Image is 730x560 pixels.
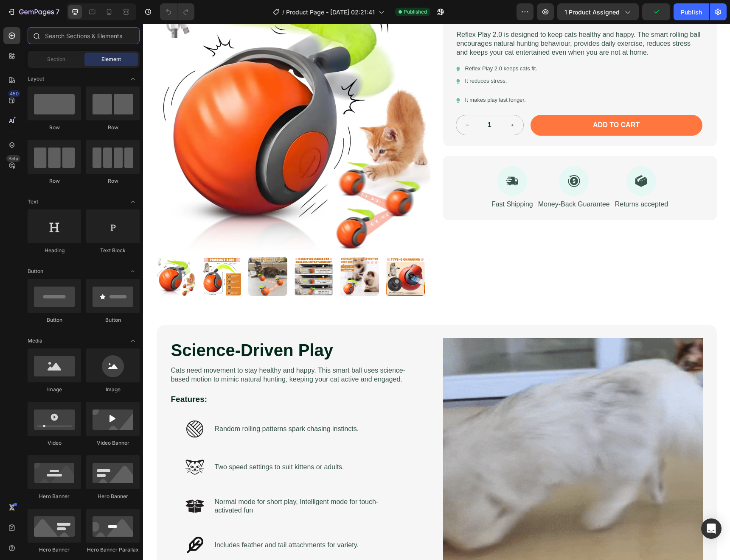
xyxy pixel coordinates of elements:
div: Button [86,316,140,324]
div: Image [86,386,140,393]
button: decrement [313,92,335,111]
button: 1 product assigned [557,3,639,20]
button: 7 [3,3,63,20]
span: Toggle open [126,72,140,86]
span: Published [404,8,427,16]
p: Includes feather and tail attachments for variety. [72,517,216,526]
span: Element [101,56,121,63]
p: Two speed settings to suit kittens or adults. [72,439,201,448]
span: / [282,8,284,17]
div: 450 [8,90,20,97]
span: Toggle open [126,334,140,348]
div: Heading [28,247,81,254]
span: Text [28,198,38,206]
div: Text Block [86,247,140,254]
div: Hero Banner [28,546,81,554]
div: Beta [6,155,20,162]
div: Button [28,316,81,324]
div: Hero Banner [28,493,81,500]
span: 1 product assigned [564,8,620,17]
span: Toggle open [126,265,140,278]
p: Random rolling patterns spark chasing instincts. [72,401,216,410]
button: Publish [674,3,709,20]
p: Money-Back Guarantee [395,176,467,185]
p: Cats need movement to stay healthy and happy. This smart ball uses science-based motion to mimic ... [28,343,273,360]
div: Publish [681,8,702,17]
iframe: Design area [143,24,730,560]
div: Row [86,124,140,131]
p: 7 [56,7,59,17]
div: Add to cart [450,97,497,106]
div: Undo/Redo [160,3,194,20]
p: Reflex Play 2.0 keeps cats fit. [322,42,395,49]
div: Open Intercom Messenger [701,518,722,539]
span: Media [28,337,42,345]
p: Fast Shipping [348,176,390,185]
div: Image [28,386,81,393]
div: Hero Banner Parallax [86,546,140,554]
span: Product Page - [DATE] 02:21:41 [286,8,375,17]
div: Row [28,124,81,131]
input: Search Sections & Elements [28,27,140,44]
p: Normal mode for short play, Intelligent mode for touch-activated fun [72,474,261,492]
input: quantity [335,92,358,111]
span: Toggle open [126,195,140,209]
span: Layout [28,75,44,83]
p: It makes play last longer. [322,73,383,80]
h2: Science-Driven Play [27,315,274,338]
p: It reduces stress. [322,54,364,61]
div: Hero Banner [86,493,140,500]
button: Add to cart [387,91,559,112]
div: Video [28,439,81,447]
div: Row [86,177,140,185]
p: Returns accepted [472,176,525,185]
span: Section [47,56,65,63]
div: Video Banner [86,439,140,447]
div: Row [28,177,81,185]
p: Features: [28,371,273,381]
button: increment [358,92,380,111]
span: Button [28,267,43,275]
